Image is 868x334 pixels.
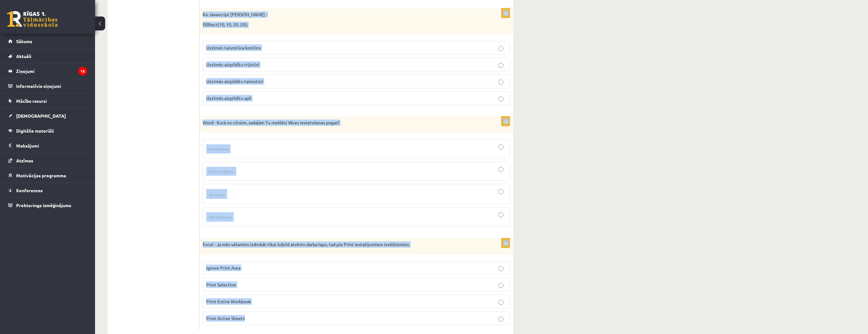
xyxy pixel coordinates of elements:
span: Konferences [16,187,43,193]
a: Rīgas 1. Tālmācības vidusskola [7,11,58,27]
img: Ekr%C4%81nuz%C5%86%C4%93mums_2024-08-20_141824.png [206,212,234,222]
a: Aktuāli [8,49,87,63]
p: Word - Kurā no cilnēm, sadaļām Tu meklēsi Vēres ievietošanas pogas? [203,120,478,126]
span: Aktuāli [16,53,31,59]
input: Uzzīmēs taisnstūra kontūru [498,46,503,51]
span: Uzzīmēs taisnstūra kontūru [206,45,261,50]
p: 1p [501,238,510,248]
span: Print Entire Workbook [206,298,251,304]
a: Maksājumi [8,138,87,153]
input: Print Selection [498,283,503,288]
span: Print Active Sheets [206,315,245,321]
p: fillRect(10, 10, 20, 20); [203,22,478,28]
a: Digitālie materiāli [8,123,87,138]
input: Print Active Sheets [498,317,503,322]
span: Proktoringa izmēģinājums [16,202,71,208]
a: Informatīvie ziņojumi [8,79,87,93]
p: Ko Javascript [PERSON_NAME] - [203,11,478,18]
a: Sākums [8,34,87,49]
span: Print Selection [206,282,236,287]
p: 1p [501,8,510,18]
input: Uzzīmēs aizpildītu taisnstūri [498,80,503,85]
p: 1p [501,116,510,126]
span: Sākums [16,38,32,44]
input: Uzzīmēs aizpildītu apli [498,96,503,102]
input: Print Entire Workbook [498,300,503,305]
span: Uzzīmēs aizpildītu trijstūri [206,62,259,67]
span: Motivācijas programma [16,173,66,178]
p: Excel - Ja mēs vēlamies izdrukāt tikai šobrīd atvērto darba lapu, tad pie Print iestatījumiem izv... [203,241,478,248]
a: [DEMOGRAPHIC_DATA] [8,108,87,123]
img: Ekr%C4%81nuz%C5%86%C4%93mums_2024-08-20_121243.png [206,167,236,176]
a: Motivācijas programma [8,168,87,183]
legend: Ziņojumi [16,64,87,78]
span: Uzzīmēs aizpildītu taisnstūri [206,78,263,84]
span: Digitālie materiāli [16,128,54,134]
a: Mācību resursi [8,94,87,108]
a: Konferences [8,183,87,198]
input: Ignore Print Area [498,266,503,271]
span: Mācību resursi [16,98,47,104]
legend: Maksājumi [16,138,87,153]
a: Ziņojumi15 [8,64,87,78]
a: Proktoringa izmēģinājums [8,198,87,213]
span: Atzīmes [16,158,33,163]
img: Ekr%C4%81nuz%C5%86%C4%93mums_2024-08-20_141817.png [206,189,227,199]
img: Ekr%C4%81nuz%C5%86%C4%93mums_2024-08-20_141758.png [206,144,231,154]
span: Ignore Print Area [206,265,240,271]
span: Uzzīmēs aizpildītu apli [206,95,252,101]
input: Uzzīmēs aizpildītu trijstūri [498,63,503,68]
i: 15 [78,67,87,75]
a: Atzīmes [8,153,87,168]
span: [DEMOGRAPHIC_DATA] [16,113,66,119]
legend: Informatīvie ziņojumi [16,79,87,93]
